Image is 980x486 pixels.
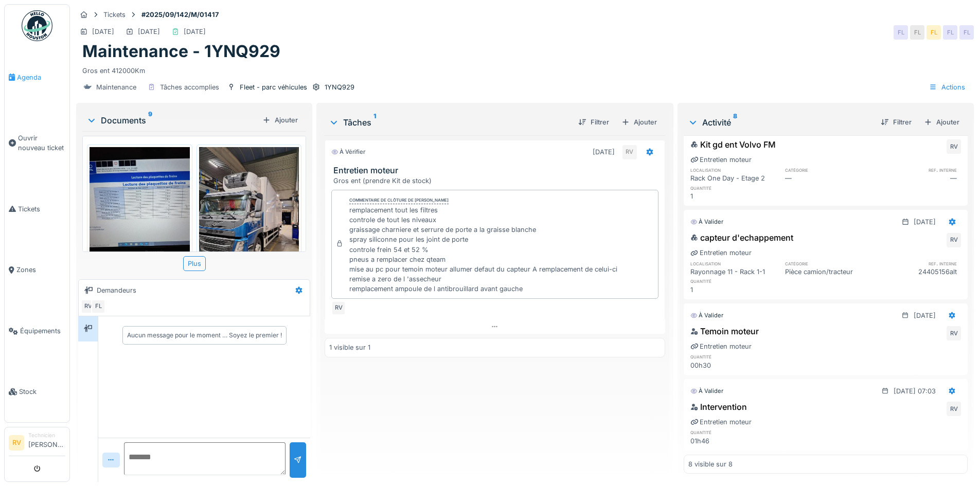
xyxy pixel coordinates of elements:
[622,145,637,159] div: RV
[160,82,219,92] div: Tâches accomplies
[914,217,936,227] div: [DATE]
[690,311,723,320] div: À valider
[877,115,916,129] div: Filtrer
[5,300,69,362] a: Équipements
[90,147,190,280] img: fzcbxmrc2qwjwv0qg7aj2w4dssmg
[138,27,160,37] div: [DATE]
[690,361,778,370] div: 00h30
[240,82,307,92] div: Fleet - parc véhicules
[19,387,65,397] span: Stock
[96,82,136,92] div: Maintenance
[926,25,941,40] div: FL
[18,204,65,214] span: Tickets
[28,431,65,439] div: Technicien
[9,431,65,456] a: RV Technicien[PERSON_NAME]
[17,73,65,82] span: Agenda
[5,178,69,240] a: Tickets
[86,114,258,127] div: Documents
[690,429,778,436] h6: quantité
[690,167,778,173] h6: localisation
[690,285,778,295] div: 1
[18,133,65,153] span: Ouvrir nouveau ticket
[690,155,752,165] div: Entretien moteur
[92,27,114,37] div: [DATE]
[690,260,778,267] h6: localisation
[690,138,776,151] div: Kit gd ent Volvo FM
[690,218,723,226] div: À valider
[943,25,957,40] div: FL
[5,240,69,301] a: Zones
[82,62,968,76] div: Gros ent 412000Km
[81,299,95,314] div: RV
[5,108,69,179] a: Ouvrir nouveau ticket
[593,147,615,157] div: [DATE]
[331,301,346,315] div: RV
[91,299,105,314] div: FL
[20,326,65,336] span: Équipements
[914,311,936,320] div: [DATE]
[947,233,961,247] div: RV
[331,148,365,156] div: À vérifier
[349,197,449,204] div: Commentaire de clôture de [PERSON_NAME]
[617,115,661,129] div: Ajouter
[333,166,660,175] h3: Entretien moteur
[333,176,660,186] div: Gros ent (prendre Kit de stock)
[690,267,778,277] div: Rayonnage 11 - Rack 1-1
[329,343,370,352] div: 1 visible sur 1
[690,191,778,201] div: 1
[690,185,778,191] h6: quantité
[690,353,778,360] h6: quantité
[873,267,961,277] div: 24405156alt
[690,173,778,183] div: Rack One Day - Etage 2
[690,325,759,337] div: Temoin moteur
[5,47,69,108] a: Agenda
[688,116,872,129] div: Activité
[688,459,733,469] div: 8 visible sur 8
[82,42,280,61] h1: Maintenance - 1YNQ929
[690,278,778,284] h6: quantité
[873,173,961,183] div: —
[920,115,964,129] div: Ajouter
[690,248,752,258] div: Entretien moteur
[690,341,752,351] div: Entretien moteur
[690,387,723,395] div: À valider
[785,167,873,173] h6: catégorie
[785,267,873,277] div: Pièce camion/tracteur
[9,435,24,451] li: RV
[574,115,613,129] div: Filtrer
[894,386,936,396] div: [DATE] 07:03
[894,25,908,40] div: FL
[690,436,778,446] div: 01h46
[959,25,974,40] div: FL
[183,256,206,271] div: Plus
[148,114,152,127] sup: 9
[947,139,961,154] div: RV
[785,173,873,183] div: —
[690,417,752,427] div: Entretien moteur
[373,116,376,129] sup: 1
[947,402,961,416] div: RV
[690,401,747,413] div: Intervention
[785,260,873,267] h6: catégorie
[947,326,961,340] div: RV
[97,285,136,295] div: Demandeurs
[127,331,282,340] div: Aucun message pour le moment … Soyez le premier !
[16,265,65,275] span: Zones
[325,82,354,92] div: 1YNQ929
[733,116,737,129] sup: 8
[103,10,126,20] div: Tickets
[924,80,970,95] div: Actions
[137,10,223,20] strong: #2025/09/142/M/01417
[28,431,65,454] li: [PERSON_NAME]
[349,205,617,294] div: remplacement tout les filtres controle de tout les niveaux graissage charniere et serrure de port...
[199,147,299,280] img: tuwhjyvosbe2oyu2phs2paq0l7r1
[258,113,302,127] div: Ajouter
[5,362,69,423] a: Stock
[22,10,52,41] img: Badge_color-CXgf-gQk.svg
[329,116,569,129] div: Tâches
[910,25,924,40] div: FL
[873,167,961,173] h6: ref. interne
[873,260,961,267] h6: ref. interne
[184,27,206,37] div: [DATE]
[690,231,793,244] div: capteur d'echappement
